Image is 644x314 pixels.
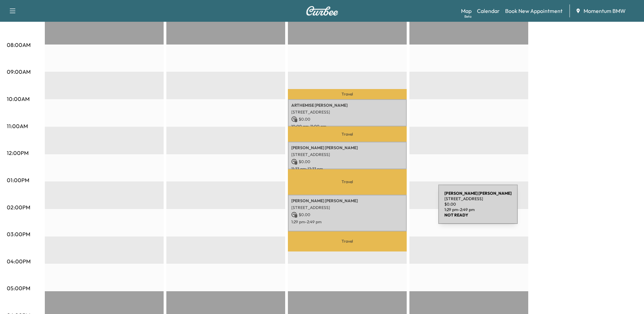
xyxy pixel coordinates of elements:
[291,219,403,225] p: 1:29 pm - 2:49 pm
[7,176,29,184] p: 01:00PM
[288,126,407,141] p: Travel
[291,145,403,151] p: [PERSON_NAME] [PERSON_NAME]
[291,124,403,129] p: 10:00 am - 11:00 am
[7,149,29,157] p: 12:00PM
[7,41,31,49] p: 08:00AM
[461,7,472,15] a: MapBeta
[291,205,403,210] p: [STREET_ADDRESS]
[291,159,403,165] p: $ 0.00
[291,103,403,108] p: ARTHEMISE [PERSON_NAME]
[291,109,403,115] p: [STREET_ADDRESS]
[584,7,626,15] span: Momentum BMW
[288,231,407,251] p: Travel
[288,169,407,195] p: Travel
[291,212,403,218] p: $ 0.00
[306,6,338,16] img: Curbee Logo
[291,152,403,157] p: [STREET_ADDRESS]
[464,14,472,19] div: Beta
[7,257,31,265] p: 04:00PM
[291,198,403,204] p: [PERSON_NAME] [PERSON_NAME]
[7,122,28,130] p: 11:00AM
[7,284,30,292] p: 05:00PM
[288,89,407,99] p: Travel
[477,7,500,15] a: Calendar
[7,230,30,238] p: 03:00PM
[291,116,403,122] p: $ 0.00
[7,203,30,211] p: 02:00PM
[7,68,31,76] p: 09:00AM
[505,7,563,15] a: Book New Appointment
[7,95,30,103] p: 10:00AM
[291,166,403,172] p: 11:33 am - 12:33 pm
